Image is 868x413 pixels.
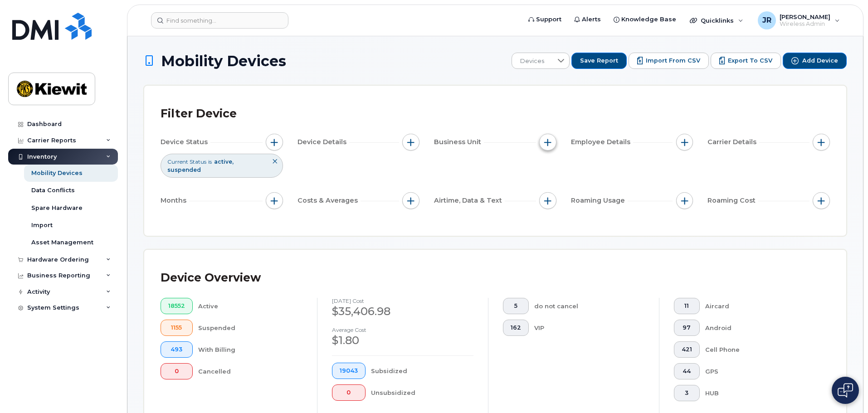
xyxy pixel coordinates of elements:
[838,383,853,398] img: Open chat
[674,320,700,336] button: 97
[705,341,816,358] div: Cell Phone
[571,53,627,69] button: Save Report
[297,137,349,147] span: Device Details
[161,102,237,126] div: Filter Device
[434,137,484,147] span: Business Unit
[682,324,692,331] span: 97
[161,196,189,205] span: Months
[340,389,358,396] span: 0
[534,298,645,314] div: do not cancel
[168,346,185,353] span: 493
[161,320,193,336] button: 1155
[214,158,234,165] span: active
[167,158,206,165] span: Current Status
[332,298,473,304] h4: [DATE] cost
[511,324,521,331] span: 162
[332,333,473,348] div: $1.80
[682,368,692,375] span: 44
[161,266,261,290] div: Device Overview
[208,158,212,165] span: is
[705,363,816,379] div: GPS
[534,320,645,336] div: VIP
[332,327,473,333] h4: Average cost
[168,302,185,310] span: 18552
[571,196,628,205] span: Roaming Usage
[198,320,303,336] div: Suspended
[802,57,838,65] span: Add Device
[168,368,185,375] span: 0
[297,196,361,205] span: Costs & Averages
[674,363,700,379] button: 44
[711,53,781,69] button: Export to CSV
[332,304,473,319] div: $35,406.98
[629,53,709,69] button: Import from CSV
[340,367,358,374] span: 19043
[674,298,700,314] button: 11
[161,298,193,314] button: 18552
[332,384,366,401] button: 0
[434,196,505,205] span: Airtime, Data & Text
[705,385,816,401] div: HUB
[371,384,474,401] div: Unsubsidized
[198,298,303,314] div: Active
[705,320,816,336] div: Android
[646,57,700,65] span: Import from CSV
[674,385,700,401] button: 3
[682,346,692,353] span: 421
[503,320,529,336] button: 162
[512,53,552,69] span: Devices
[783,53,847,69] button: Add Device
[728,57,772,65] span: Export to CSV
[161,363,193,379] button: 0
[707,137,759,147] span: Carrier Details
[503,298,529,314] button: 5
[674,341,700,358] button: 421
[511,302,521,310] span: 5
[161,137,210,147] span: Device Status
[198,363,303,379] div: Cancelled
[571,137,633,147] span: Employee Details
[682,302,692,310] span: 11
[168,324,185,331] span: 1155
[167,166,201,173] span: suspended
[705,298,816,314] div: Aircard
[707,196,758,205] span: Roaming Cost
[580,57,618,65] span: Save Report
[371,363,474,379] div: Subsidized
[198,341,303,358] div: With Billing
[332,363,366,379] button: 19043
[682,389,692,397] span: 3
[161,53,286,69] span: Mobility Devices
[161,341,193,358] button: 493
